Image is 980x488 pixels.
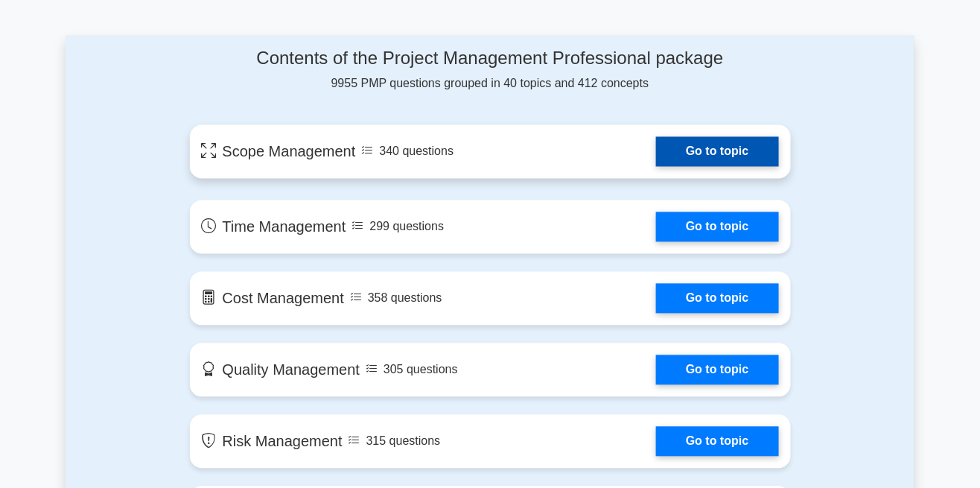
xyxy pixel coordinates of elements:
a: Go to topic [656,427,778,457]
div: 9955 PMP questions grouped in 40 topics and 412 concepts [190,48,791,93]
a: Go to topic [656,212,778,242]
a: Go to topic [656,284,778,314]
a: Go to topic [656,355,778,385]
a: Go to topic [656,137,778,167]
h4: Contents of the Project Management Professional package [190,48,791,69]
